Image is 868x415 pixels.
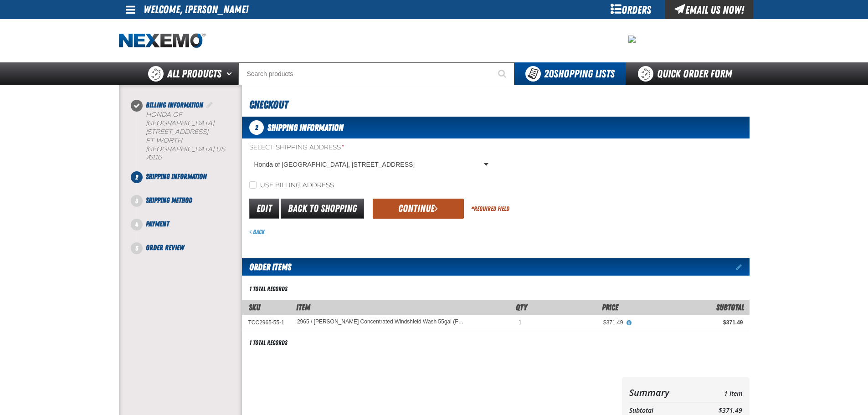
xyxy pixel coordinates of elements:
[602,302,618,312] span: Price
[119,33,205,49] img: Nexemo logo
[297,319,467,325] a: 2965 / [PERSON_NAME] Concentrated Windshield Wash 55gal (For DFW customers ONLY)
[249,120,264,135] span: 2
[146,196,192,205] span: Shipping Method
[249,338,288,347] div: 1 total records
[205,101,214,109] a: Edit Billing Information
[131,219,143,231] span: 4
[544,67,615,80] span: Shopping Lists
[249,199,279,219] a: Edit
[131,171,143,183] span: 2
[146,101,203,109] span: Billing Information
[137,195,242,219] li: Shipping Method. Step 3 of 5. Not Completed
[223,62,238,85] button: Open All Products pages
[373,199,464,219] button: Continue
[254,160,482,169] span: Honda of [GEOGRAPHIC_DATA], [STREET_ADDRESS]
[626,62,749,85] a: Quick Order Form
[716,302,744,312] span: Subtotal
[492,62,514,85] button: Start Searching
[629,384,694,400] th: Summary
[694,384,742,400] td: 1 Item
[534,319,623,326] div: $371.49
[137,171,242,195] li: Shipping Information. Step 2 of 5. Not Completed
[514,62,626,85] button: You have 20 Shopping Lists. Open to view details
[242,258,291,276] h2: Order Items
[636,319,743,326] div: $371.49
[296,302,310,312] span: Item
[249,143,492,152] label: Select Shipping Address
[119,33,205,49] a: Home
[146,220,169,228] span: Payment
[623,319,635,327] button: View All Prices for 2965 / Johnsen's Concentrated Windshield Wash 55gal (For DFW customers ONLY)
[249,98,288,111] span: Checkout
[131,242,143,254] span: 5
[281,199,364,219] a: Back to Shopping
[137,100,242,171] li: Billing Information. Step 1 of 5. Completed
[242,315,291,330] td: TCC2965-55-1
[249,181,257,189] input: Use billing address
[249,285,288,293] div: 1 total records
[519,319,522,326] span: 1
[249,181,334,190] label: Use billing address
[167,66,221,82] span: All Products
[146,137,182,144] span: FT WORTH
[238,62,514,85] input: Search
[628,36,636,43] img: 0913759d47fe0bb872ce56e1ce62d35c.jpeg
[130,100,242,253] nav: Checkout steps. Current step is Shipping Information. Step 2 of 5
[146,172,207,181] span: Shipping Information
[131,195,143,207] span: 3
[544,67,554,80] strong: 20
[137,242,242,253] li: Order Review. Step 5 of 5. Not Completed
[137,219,242,242] li: Payment. Step 4 of 5. Not Completed
[471,205,509,213] div: Required Field
[216,145,225,153] span: US
[146,145,214,153] span: [GEOGRAPHIC_DATA]
[146,154,161,161] bdo: 76116
[249,302,260,312] a: SKU
[516,302,527,312] span: Qty
[146,243,184,252] span: Order Review
[146,128,208,136] span: [STREET_ADDRESS]
[736,264,750,270] a: Edit items
[267,122,344,133] span: Shipping Information
[146,111,214,127] span: Honda of [GEOGRAPHIC_DATA]
[249,228,265,236] a: Back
